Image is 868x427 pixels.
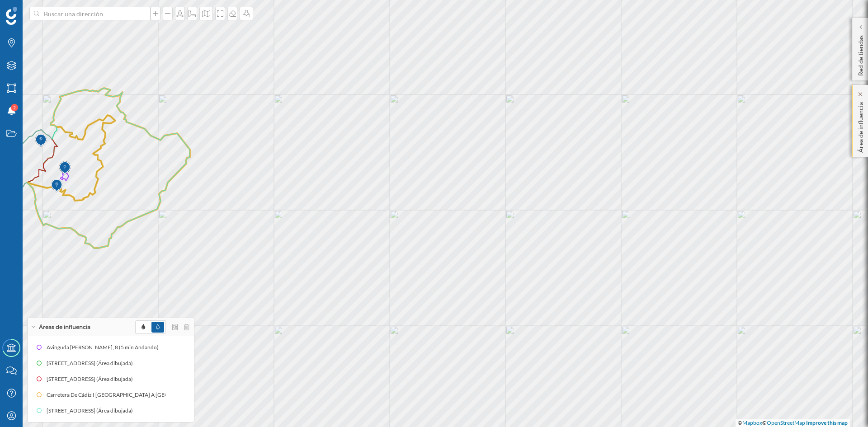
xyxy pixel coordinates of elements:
span: Áreas de influencia [39,323,90,331]
img: Marker [35,131,47,150]
p: Área de influencia [856,99,865,153]
img: Marker [59,159,71,177]
span: Soporte [18,6,50,14]
div: Avinguda [PERSON_NAME], 8 (5 min Andando) [47,343,163,352]
a: Mapbox [742,419,762,426]
div: [STREET_ADDRESS] (Área dibujada) [47,359,137,368]
div: [STREET_ADDRESS] (Área dibujada) [46,406,137,415]
a: Improve this map [806,419,848,426]
div: Carretera De Cádiz I [GEOGRAPHIC_DATA] A [GEOGRAPHIC_DATA], 3i (Área dibujada) [44,390,257,399]
div: © © [736,419,850,427]
div: [STREET_ADDRESS] (Área dibujada) [47,375,137,384]
img: Geoblink Logo [6,7,17,25]
span: 2 [13,103,16,112]
img: Marker [51,177,62,195]
a: OpenStreetMap [767,419,805,426]
p: Red de tiendas [856,32,865,76]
